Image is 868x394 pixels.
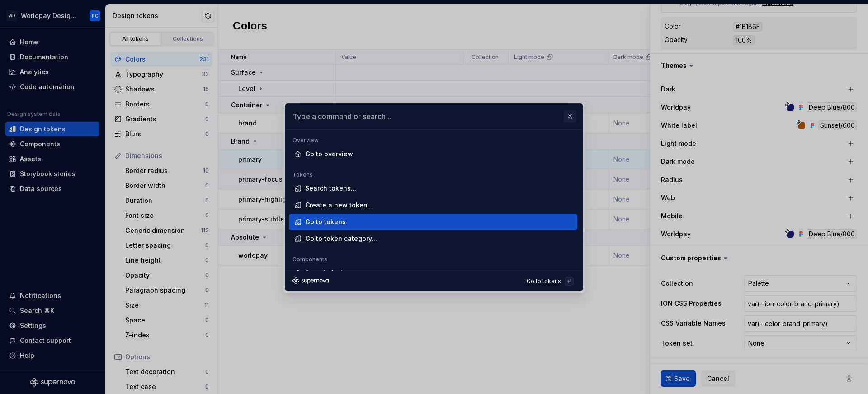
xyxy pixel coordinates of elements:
div: Components [289,256,577,263]
button: Go to tokens [523,274,576,287]
div: Overview [289,137,577,144]
div: Search tokens... [305,184,356,193]
input: Type a command or search .. [285,104,583,129]
div: Go to overview [305,149,353,159]
div: Create a new token... [305,201,373,210]
div: Search design system components... [305,269,422,278]
div: Go to tokens [305,217,346,226]
div: Go to tokens [527,277,565,284]
svg: Supernova Logo [292,277,329,284]
div: Type a command or search .. [285,130,583,271]
div: Go to token category... [305,234,377,243]
div: Tokens [289,171,577,178]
